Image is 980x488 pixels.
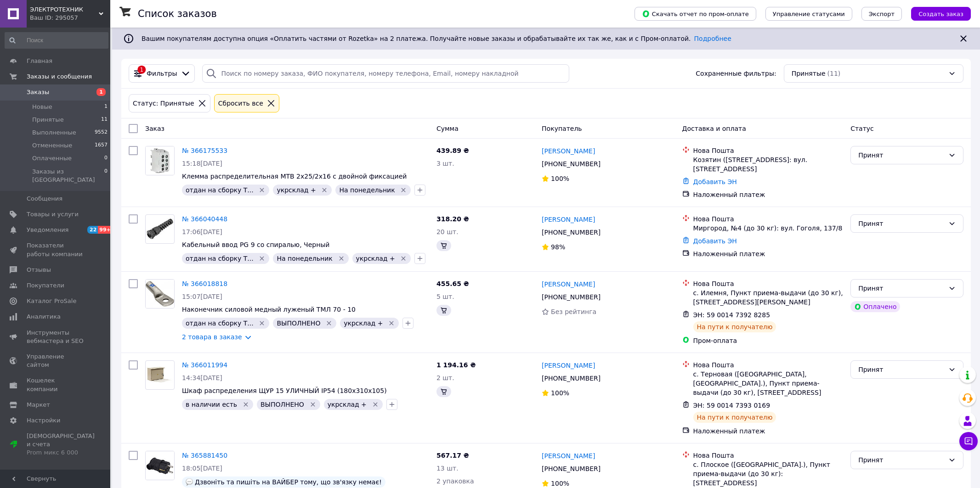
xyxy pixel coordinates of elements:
[32,103,52,111] span: Новые
[98,226,113,234] span: 99+
[869,11,895,17] span: Экспорт
[400,186,407,194] svg: Удалить метку
[693,178,737,185] a: Добавить ЭН
[436,361,476,369] span: 1 194.16 ₴
[918,11,963,17] span: Создать заказ
[182,387,387,394] a: Шкаф распределения ЩУР 15 УЛИЧНЫЙ IP54 (180х310х105)
[436,147,469,154] span: 439.89 ₴
[32,129,76,137] span: Выполненные
[27,281,64,290] span: Покупатели
[182,465,222,472] span: 18:05[DATE]
[436,452,469,459] span: 567.17 ₴
[27,73,92,81] span: Заказы и сообщения
[693,412,776,423] div: На пути к получателю
[542,215,595,224] a: [PERSON_NAME]
[321,186,328,194] svg: Удалить метку
[146,451,174,480] img: Фото товару
[146,218,174,240] img: Фото товару
[858,283,945,293] div: Принят
[277,186,316,194] span: укрсклад +
[542,146,595,156] a: [PERSON_NAME]
[87,226,98,234] span: 22
[436,280,469,287] span: 455.65 ₴
[138,8,217,19] h1: Список заказов
[436,465,459,472] span: 13 шт.
[104,168,108,184] span: 0
[693,249,844,258] div: Наложенный платеж
[258,186,266,194] svg: Удалить метку
[693,426,844,436] div: Наложенный платеж
[858,455,945,465] div: Принят
[146,365,174,386] img: Фото товару
[147,69,177,78] span: Фильтры
[30,14,110,22] div: Ваш ID: 295057
[542,229,600,236] span: [PHONE_NUMBER]
[145,125,164,132] span: Заказ
[850,125,874,132] span: Статус
[258,320,266,327] svg: Удалить метку
[693,402,770,409] span: ЭН: 59 0014 7393 0169
[104,103,108,111] span: 1
[436,215,469,223] span: 318.20 ₴
[27,432,95,457] span: [DEMOGRAPHIC_DATA] и счета
[182,215,227,223] a: № 366040448
[372,401,379,408] svg: Удалить метку
[145,451,175,480] a: Фото товару
[436,228,459,236] span: 20 шт.
[693,288,844,307] div: с. Илемня, Пункт приема-выдачи (до 30 кг), [STREET_ADDRESS][PERSON_NAME]
[682,125,746,132] span: Доставка и оплата
[328,401,367,408] span: укрсклад +
[542,375,600,382] span: [PHONE_NUMBER]
[32,141,72,150] span: Отмененные
[104,154,108,163] span: 0
[436,293,454,300] span: 5 шт.
[551,175,569,182] span: 100%
[146,146,174,175] img: Фото товару
[182,374,222,381] span: 14:34[DATE]
[95,129,108,137] span: 9552
[765,7,852,21] button: Управление статусами
[182,173,407,180] span: Клемма распределительная MTB 2х25/2х16 с двойной фиксацией
[858,365,945,375] div: Принят
[277,255,332,262] span: На понедельник
[5,32,108,49] input: Поиск
[436,374,454,381] span: 2 шт.
[27,57,52,65] span: Главная
[309,401,317,408] svg: Удалить метку
[773,11,845,17] span: Управление статусами
[27,313,61,321] span: Аналитика
[182,160,222,167] span: 15:18[DATE]
[693,214,844,224] div: Нова Пошта
[693,237,737,245] a: Добавить ЭН
[861,7,902,21] button: Экспорт
[131,98,196,108] div: Статус: Принятые
[27,266,51,274] span: Отзывы
[694,35,731,42] a: Подробнее
[182,452,227,459] a: № 365881450
[27,297,76,305] span: Каталог ProSale
[551,308,596,315] span: Без рейтинга
[693,279,844,288] div: Нова Пошта
[27,195,62,203] span: Сообщения
[182,228,222,236] span: 17:06[DATE]
[858,219,945,229] div: Принят
[95,141,108,150] span: 1657
[27,88,49,96] span: Заказы
[542,465,600,472] span: [PHONE_NUMBER]
[642,10,749,18] span: Скачать отчет по пром-оплате
[902,10,971,17] a: Создать заказ
[542,451,595,460] a: [PERSON_NAME]
[542,160,600,168] span: [PHONE_NUMBER]
[693,451,844,460] div: Нова Пошта
[400,255,407,262] svg: Удалить метку
[182,241,329,248] span: Кабельный ввод PG 9 со спиралью, Черный
[242,401,249,408] svg: Удалить метку
[693,321,776,332] div: На пути к получателю
[339,186,395,194] span: На понедельник
[850,301,900,312] div: Оплачено
[338,255,345,262] svg: Удалить метку
[186,186,254,194] span: отдан на сборку Т...
[258,255,266,262] svg: Удалить метку
[693,360,844,370] div: Нова Пошта
[27,401,50,409] span: Маркет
